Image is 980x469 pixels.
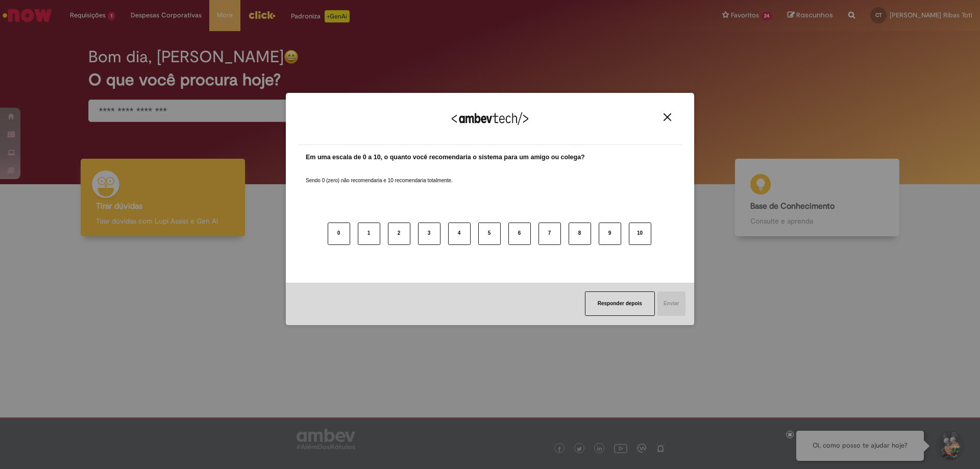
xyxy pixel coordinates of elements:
[388,223,410,245] button: 2
[660,113,674,121] button: Close
[306,153,585,162] label: Em uma escala de 0 a 10, o quanto você recomendaria o sistema para um amigo ou colega?
[508,223,531,245] button: 6
[478,223,501,245] button: 5
[452,112,528,125] img: Logo Ambevtech
[538,223,561,245] button: 7
[448,223,471,245] button: 4
[358,223,380,245] button: 1
[629,223,651,245] button: 10
[306,165,453,184] label: Sendo 0 (zero) não recomendaria e 10 recomendaria totalmente.
[569,223,591,245] button: 8
[599,223,621,245] button: 9
[664,113,671,121] img: Close
[328,223,350,245] button: 0
[418,223,440,245] button: 3
[585,291,655,316] button: Responder depois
